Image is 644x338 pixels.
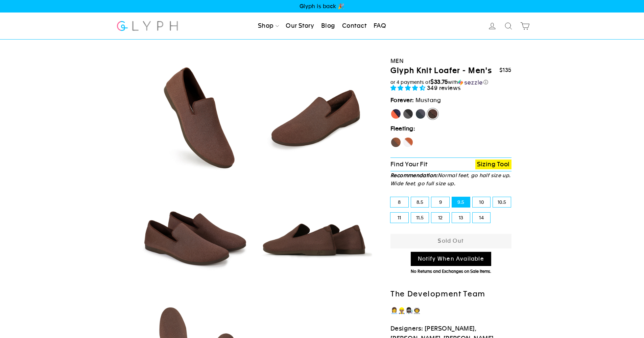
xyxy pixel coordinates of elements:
[452,197,470,207] label: 9.5
[136,181,251,296] img: Mustang
[371,19,389,33] a: FAQ
[430,78,448,85] span: $33.75
[390,79,511,86] div: or 4 payments of$33.75withSezzle Click to learn more about Sezzle
[390,197,408,207] label: 8
[339,19,369,33] a: Contact
[257,59,372,175] img: Mustang
[116,17,179,35] img: Glyph
[415,97,441,103] span: Mustang
[427,84,461,91] span: 349 reviews
[438,238,464,244] span: Sold Out
[473,197,491,207] label: 10
[427,108,438,119] label: Mustang
[390,56,511,66] div: Men
[499,67,511,73] span: $135
[390,108,401,119] label: [PERSON_NAME]
[390,234,511,248] button: Sold Out
[473,213,491,223] label: 14
[390,66,492,76] h1: Glyph Knit Loafer - Men's
[283,19,317,33] a: Our Story
[390,84,427,91] span: 4.71 stars
[458,79,482,86] img: Sezzle
[403,137,413,148] label: Fox
[390,172,438,178] strong: Recommendation:
[390,213,408,223] label: 11
[390,97,414,103] strong: Forever:
[390,137,401,148] label: Hawk
[475,160,511,169] a: Sizing Tool
[403,108,413,119] label: Panther
[411,252,491,266] a: Notify When Available
[411,213,429,223] label: 11.5
[255,19,282,33] a: Shop
[411,269,491,274] span: No Returns and Exchanges on Sale Items.
[390,161,428,168] span: Find Your Fit
[431,197,449,207] label: 9
[318,19,338,33] a: Blog
[390,125,415,132] strong: Fleeting:
[390,171,511,188] p: Normal feet, go half size up. Wide feet, go full size up.
[390,289,511,299] h2: The Development Team
[415,108,426,119] label: Rhino
[136,59,251,175] img: Mustang
[255,19,389,33] ul: Primary
[390,306,511,316] p: 👩‍💼👷🏽‍♂️👩🏿‍🔬👨‍🚀
[431,213,449,223] label: 12
[390,79,511,86] div: or 4 payments of with
[452,213,470,223] label: 13
[257,181,372,296] img: Mustang
[411,197,429,207] label: 8.5
[493,197,511,207] label: 10.5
